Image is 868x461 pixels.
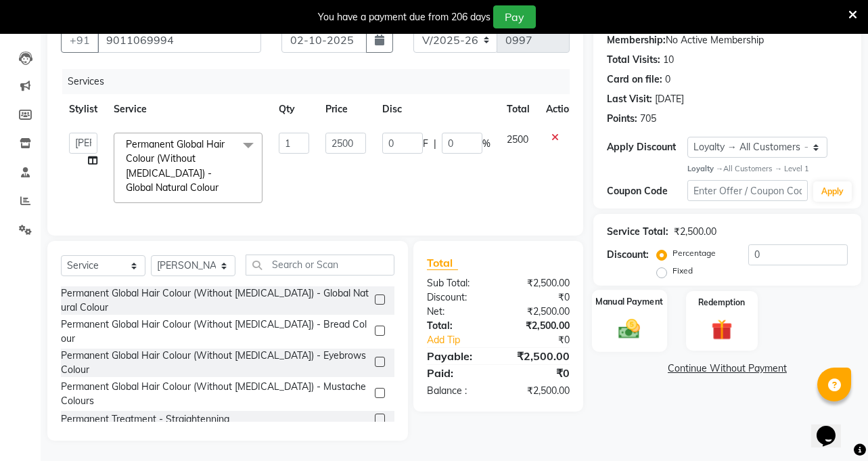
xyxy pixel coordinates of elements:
span: Total [427,256,458,270]
div: Total: [417,319,499,333]
div: 10 [663,53,674,67]
div: Total Visits: [607,53,660,67]
a: x [219,181,225,194]
div: Services [62,69,580,94]
a: Continue Without Payment [596,361,859,376]
div: Card on file: [607,72,662,87]
span: Permanent Global Hair Colour (Without [MEDICAL_DATA]) - Global Natural Colour [126,138,225,194]
div: Sub Total: [417,276,499,290]
span: 2500 [507,133,528,146]
div: Points: [607,112,637,126]
div: ₹2,500.00 [498,305,580,319]
img: _gift.svg [705,317,739,343]
div: No Active Membership [607,33,848,47]
label: Redemption [698,297,745,309]
th: Price [317,94,374,125]
label: Percentage [672,247,716,259]
th: Action [538,94,583,125]
div: ₹2,500.00 [498,348,580,364]
div: ₹0 [498,290,580,305]
div: ₹2,500.00 [498,276,580,290]
span: | [434,137,436,151]
span: F [423,137,428,151]
div: Last Visit: [607,92,652,106]
input: Enter Offer / Coupon Code [687,180,808,201]
div: 705 [640,112,656,126]
span: % [482,137,490,151]
div: Membership: [607,33,666,47]
div: ₹2,500.00 [498,384,580,398]
div: ₹0 [498,365,580,381]
div: Discount: [607,248,649,262]
label: Manual Payment [595,296,663,309]
div: All Customers → Level 1 [687,163,848,175]
div: ₹2,500.00 [498,319,580,333]
div: Apply Discount [607,140,687,154]
label: Fixed [672,265,693,277]
div: Permanent Global Hair Colour (Without [MEDICAL_DATA]) - Eyebrows Colour [61,349,369,377]
div: Coupon Code [607,184,687,198]
div: [DATE] [655,92,684,106]
th: Qty [271,94,317,125]
div: Service Total: [607,225,668,239]
div: Net: [417,305,499,319]
div: Paid: [417,365,499,381]
iframe: chat widget [811,407,854,447]
a: Add Tip [417,333,512,347]
div: ₹0 [512,333,580,347]
th: Total [499,94,538,125]
input: Search by Name/Mobile/Email/Code [97,27,261,53]
div: ₹2,500.00 [674,225,716,239]
div: Permanent Global Hair Colour (Without [MEDICAL_DATA]) - Mustache Colours [61,380,369,408]
div: You have a payment due from 206 days [318,10,490,24]
button: Apply [813,181,852,202]
img: _cash.svg [612,317,647,342]
strong: Loyalty → [687,164,723,173]
th: Stylist [61,94,106,125]
th: Service [106,94,271,125]
input: Search or Scan [246,255,394,276]
div: Discount: [417,290,499,305]
button: +91 [61,27,99,53]
div: Payable: [417,348,499,364]
div: Permanent Treatment - Straightenning [61,412,229,426]
button: Pay [493,5,536,28]
div: Permanent Global Hair Colour (Without [MEDICAL_DATA]) - Global Natural Colour [61,286,369,315]
div: Permanent Global Hair Colour (Without [MEDICAL_DATA]) - Bread Colour [61,317,369,346]
th: Disc [374,94,499,125]
div: Balance : [417,384,499,398]
div: 0 [665,72,670,87]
